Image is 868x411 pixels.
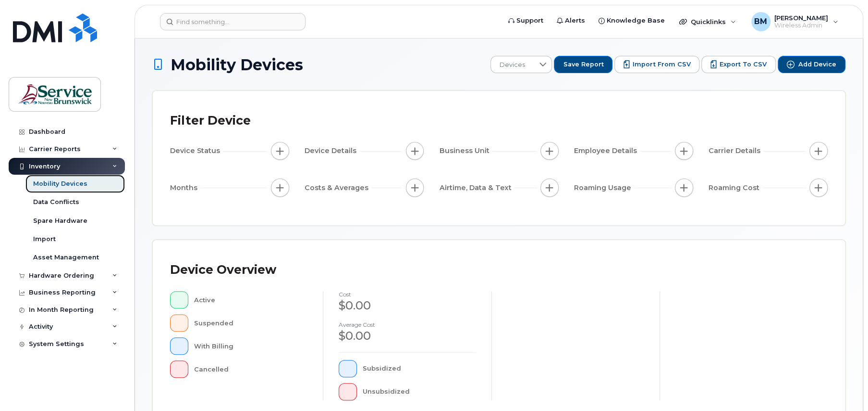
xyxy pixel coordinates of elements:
span: Devices [491,56,534,74]
div: Cancelled [194,360,308,378]
button: Export to CSV [701,56,776,73]
div: With Billing [194,337,308,355]
button: Save Report [554,56,612,73]
span: Save Report [563,60,603,69]
span: Months [170,183,200,193]
div: Filter Device [170,108,251,133]
span: Carrier Details [709,146,763,156]
div: Suspended [194,314,308,332]
span: Add Device [798,60,836,69]
span: Mobility Devices [171,56,303,73]
div: $0.00 [339,297,476,314]
div: $0.00 [339,328,476,344]
button: Add Device [778,56,845,73]
span: Roaming Cost [709,183,762,193]
h4: Average cost [339,321,476,328]
button: Import from CSV [614,56,699,73]
span: Device Details [305,146,359,156]
span: Airtime, Data & Text [439,183,514,193]
span: Export to CSV [720,60,767,69]
span: Costs & Averages [305,183,371,193]
div: Unsubsidized [363,383,476,400]
span: Business Unit [439,146,492,156]
span: Import from CSV [633,60,690,69]
div: Active [194,291,308,308]
div: Subsidized [363,360,476,377]
h4: cost [339,291,476,297]
div: Device Overview [170,257,276,283]
span: Roaming Usage [574,183,634,193]
span: Device Status [170,146,223,156]
span: Employee Details [574,146,640,156]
